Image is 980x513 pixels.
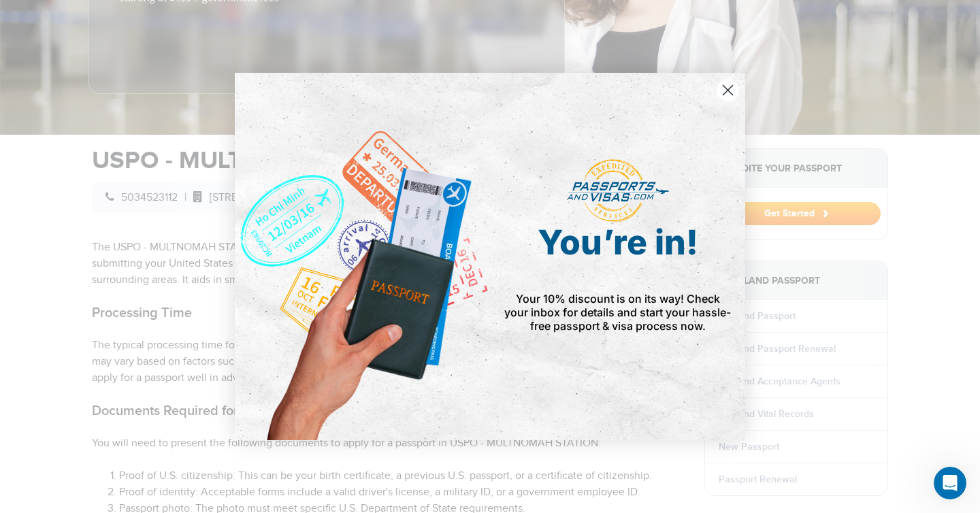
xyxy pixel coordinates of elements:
[567,159,669,223] img: passports and visas
[504,292,731,333] span: Your 10% discount is on its way! Check your inbox for details and start your hassle-free passport...
[934,467,966,499] iframe: Intercom live chat
[716,78,740,102] button: Close dialog
[235,73,490,440] img: de9cda0d-0715-46ca-9a25-073762a91ba7.png
[538,222,698,263] span: You’re in!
